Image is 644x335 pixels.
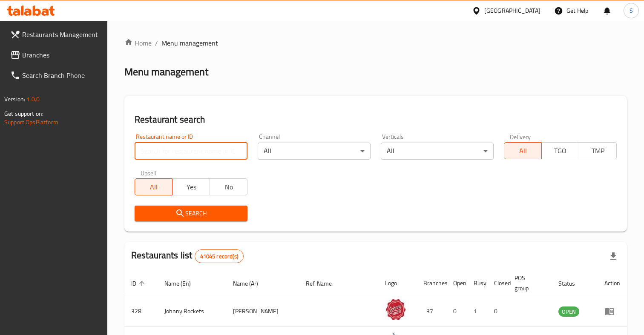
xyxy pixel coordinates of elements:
[164,278,202,289] span: Name (En)
[541,142,579,159] button: TGO
[504,142,542,159] button: All
[141,170,156,176] label: Upsell
[124,38,152,48] a: Home
[604,306,620,316] div: Menu
[381,143,494,160] div: All
[131,249,244,263] h2: Restaurants list
[135,206,247,221] button: Search
[579,142,617,159] button: TMP
[487,296,508,326] td: 0
[22,29,101,40] span: Restaurants Management
[487,270,508,296] th: Closed
[141,208,241,219] span: Search
[135,113,617,126] h2: Restaurant search
[135,178,172,195] button: All
[213,181,244,193] span: No
[467,270,487,296] th: Busy
[22,50,101,60] span: Branches
[210,178,247,195] button: No
[508,145,538,157] span: All
[161,38,218,48] span: Menu management
[378,270,417,296] th: Logo
[417,296,446,326] td: 37
[22,70,101,80] span: Search Branch Phone
[3,45,108,65] a: Branches
[603,246,624,266] div: Export file
[484,6,540,15] div: [GEOGRAPHIC_DATA]
[155,38,158,48] li: /
[258,143,371,160] div: All
[446,270,467,296] th: Open
[195,249,244,263] div: Total records count
[510,134,531,140] label: Delivery
[26,94,40,105] span: 1.0.0
[226,296,299,326] td: [PERSON_NAME]
[195,252,243,261] span: 41045 record(s)
[172,178,210,195] button: Yes
[233,278,269,289] span: Name (Ar)
[4,94,25,105] span: Version:
[306,278,343,289] span: Ref. Name
[630,6,633,15] span: S
[124,38,627,48] nav: breadcrumb
[4,117,58,128] a: Support.OpsPlatform
[3,24,108,45] a: Restaurants Management
[583,145,613,157] span: TMP
[446,296,467,326] td: 0
[515,273,541,293] span: POS group
[124,65,208,79] h2: Menu management
[138,181,169,193] span: All
[417,270,446,296] th: Branches
[158,296,226,326] td: Johnny Rockets
[135,143,247,160] input: Search for restaurant name or ID..
[3,65,108,86] a: Search Branch Phone
[558,307,579,317] span: OPEN
[558,278,586,289] span: Status
[385,299,406,320] img: Johnny Rockets
[545,145,576,157] span: TGO
[124,296,158,326] td: 328
[467,296,487,326] td: 1
[4,108,43,119] span: Get support on:
[176,181,207,193] span: Yes
[598,270,627,296] th: Action
[558,306,579,317] div: OPEN
[131,278,147,289] span: ID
